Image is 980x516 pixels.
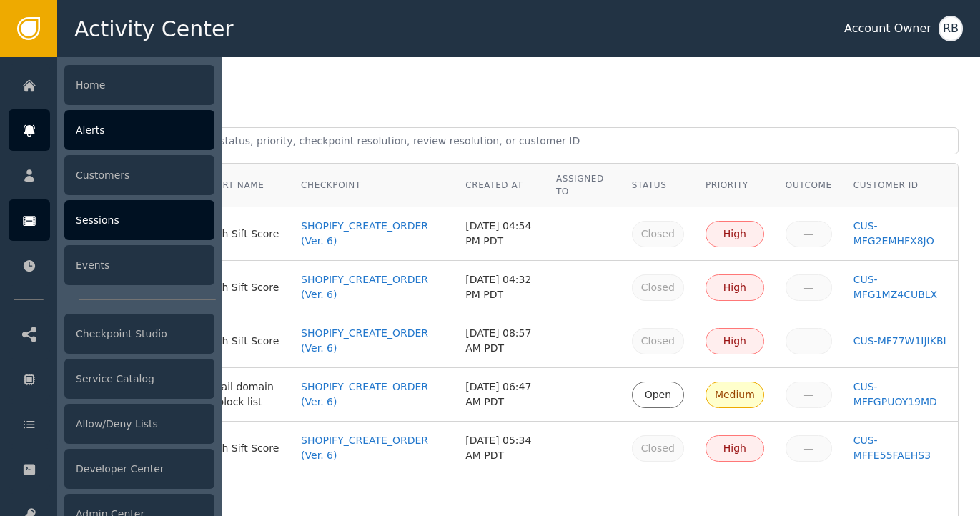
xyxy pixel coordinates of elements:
[455,207,545,261] td: [DATE] 04:54 PM PDT
[205,441,279,456] div: High Sift Score
[715,334,755,349] div: High
[205,280,279,295] div: High Sift Score
[64,200,214,240] div: Sessions
[853,179,947,192] div: Customer ID
[9,64,214,106] a: Home
[715,280,755,295] div: High
[9,154,214,196] a: Customers
[795,387,823,402] div: —
[556,172,610,198] div: Assigned To
[641,227,675,242] div: Closed
[795,441,823,456] div: —
[64,110,214,150] div: Alerts
[715,227,755,242] div: High
[301,379,444,410] a: SHOPIFY_CREATE_ORDER (Ver. 6)
[9,244,214,286] a: Events
[853,379,947,410] a: CUS-MFFGPUOY19MD
[455,314,545,368] td: [DATE] 08:57 AM PDT
[641,441,675,456] div: Closed
[641,280,675,295] div: Closed
[715,441,755,456] div: High
[939,16,963,41] button: RB
[64,314,214,354] div: Checkpoint Studio
[205,334,279,349] div: High Sift Score
[205,227,279,242] div: High Sift Score
[632,179,684,192] div: Status
[301,179,444,192] div: Checkpoint
[79,127,959,154] input: Search by alert ID, agent, status, priority, checkpoint resolution, review resolution, or custome...
[64,245,214,285] div: Events
[853,272,947,302] a: CUS-MFG1MZ4CUBLX
[9,448,214,490] a: Developer Center
[706,179,764,192] div: Priority
[9,313,214,354] a: Checkpoint Studio
[64,65,214,105] div: Home
[74,13,234,45] span: Activity Center
[9,358,214,400] a: Service Catalog
[853,219,947,249] a: CUS-MFG2EMHFX8JO
[853,334,947,349] a: CUS-MF77W1IJIKBI
[301,219,444,249] a: SHOPIFY_CREATE_ORDER (Ver. 6)
[641,387,675,402] div: Open
[9,109,214,151] a: Alerts
[786,179,832,192] div: Outcome
[795,227,823,242] div: —
[715,387,755,402] div: Medium
[301,272,444,302] a: SHOPIFY_CREATE_ORDER (Ver. 6)
[205,379,279,410] div: Email domain in block list
[301,433,444,463] a: SHOPIFY_CREATE_ORDER (Ver. 6)
[301,326,444,356] a: SHOPIFY_CREATE_ORDER (Ver. 6)
[9,403,214,445] a: Allow/Deny Lists
[205,179,279,192] div: Alert Name
[455,422,545,475] td: [DATE] 05:34 AM PDT
[9,199,214,241] a: Sessions
[844,20,931,37] div: Account Owner
[853,433,947,463] a: CUS-MFFE55FAEHS3
[64,449,214,489] div: Developer Center
[641,334,675,349] div: Closed
[795,334,823,349] div: —
[64,155,214,195] div: Customers
[465,179,535,192] div: Created At
[455,368,545,422] td: [DATE] 06:47 AM PDT
[795,280,823,295] div: —
[64,404,214,444] div: Allow/Deny Lists
[64,359,214,399] div: Service Catalog
[455,261,545,314] td: [DATE] 04:32 PM PDT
